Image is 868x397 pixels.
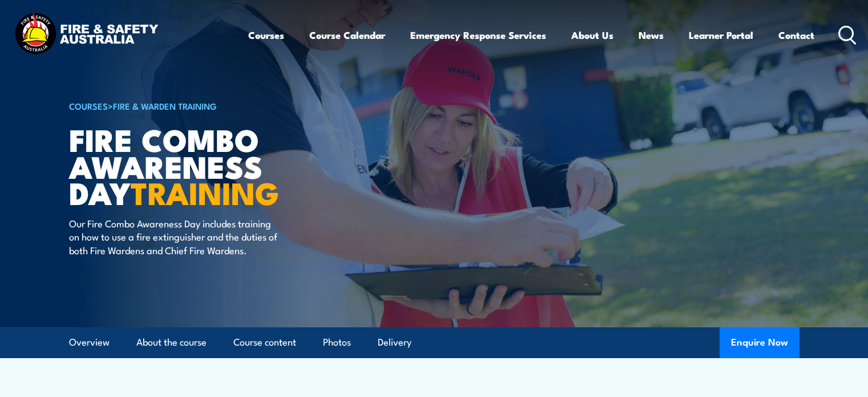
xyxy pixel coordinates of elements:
[248,20,284,50] a: Courses
[639,20,664,50] a: News
[571,20,613,50] a: About Us
[69,99,351,113] h6: >
[778,20,814,50] a: Contact
[323,327,351,358] a: Photos
[69,126,351,206] h1: Fire Combo Awareness Day
[136,327,207,358] a: About the course
[720,327,800,358] button: Enquire Now
[131,168,279,215] strong: TRAINING
[410,20,546,50] a: Emergency Response Services
[378,327,411,358] a: Delivery
[113,99,217,112] a: Fire & Warden Training
[309,20,385,50] a: Course Calendar
[689,20,753,50] a: Learner Portal
[69,99,108,112] a: COURSES
[233,327,296,358] a: Course content
[69,216,277,256] p: Our Fire Combo Awareness Day includes training on how to use a fire extinguisher and the duties o...
[69,327,110,358] a: Overview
